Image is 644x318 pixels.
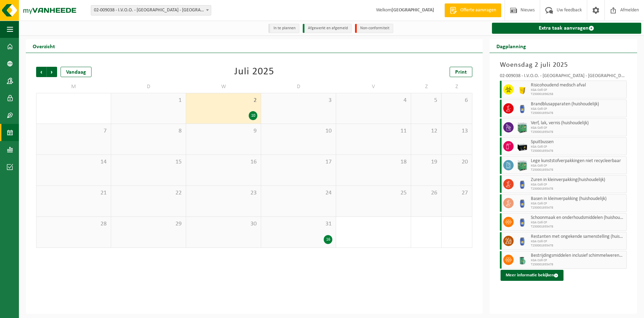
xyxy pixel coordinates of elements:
img: PB-HB-1400-HPE-GN-11 [517,122,527,133]
a: Offerte aanvragen [444,3,501,17]
span: 12 [415,127,438,135]
span: 13 [445,127,469,135]
img: PB-OT-0200-MET-00-02 [517,255,527,265]
span: 30 [190,220,257,228]
img: PB-OT-0120-HPE-00-02 [517,179,527,189]
span: Brandblusapparaten (huishoudelijk) [531,102,625,107]
span: T250001935478 [531,263,625,267]
a: Print [450,67,472,77]
span: 23 [190,189,257,197]
span: 10 [265,127,332,135]
span: 18 [340,158,407,166]
span: Bestrijdingsmiddelen inclusief schimmelwerende beschermingsmiddelen (huishoudelijk) [531,253,625,258]
span: 14 [40,158,107,166]
span: 02-009038 - I.V.O.O. - CP MIDDELKERKE - MIDDELKERKE [91,5,211,15]
span: T250001935478 [531,206,625,210]
span: KGA Colli CP [531,258,625,263]
li: In te plannen [268,24,299,33]
span: 2 [190,97,257,104]
span: 3 [265,97,332,104]
span: 5 [415,97,438,104]
div: Vandaag [61,67,92,77]
span: KGA Colli CP [531,221,625,225]
span: 24 [265,189,332,197]
span: 31 [265,220,332,228]
h3: Woensdag 2 juli 2025 [500,60,627,70]
img: PB-LB-0680-HPE-BK-11 [517,141,527,151]
button: Meer informatie bekijken [501,270,563,281]
span: KGA Colli CP [531,126,625,130]
span: Verf, lak, vernis (huishoudelijk) [531,120,625,126]
div: Juli 2025 [234,67,274,77]
td: D [261,81,336,93]
span: T250001935478 [531,149,625,153]
span: 25 [340,189,407,197]
span: KGA Colli CP [531,145,625,149]
span: Lege kunststofverpakkingen niet recycleerbaar [531,158,625,164]
span: 29 [115,220,182,228]
img: LP-SB-00050-HPE-22 [517,84,527,95]
span: Restanten met ongekende samenstelling (huishoudelijk) [531,234,625,240]
td: W [186,81,261,93]
span: Print [455,70,467,75]
h2: Overzicht [26,39,62,53]
span: 27 [445,189,469,197]
span: 1 [115,97,182,104]
span: 11 [340,127,407,135]
td: V [336,81,411,93]
span: KGA Colli CP [531,202,625,206]
span: KGA Colli CP [531,183,625,187]
img: PB-OT-0120-HPE-00-02 [517,198,527,208]
span: 26 [415,189,438,197]
div: 10 [249,111,257,120]
span: 16 [190,158,257,166]
span: 28 [40,220,107,228]
span: Schoonmaak en onderhoudsmiddelen (huishoudelijk) [531,215,625,221]
span: Spuitbussen [531,139,625,145]
span: Vorige [36,67,46,77]
span: Offerte aanvragen [459,7,498,14]
span: 15 [115,158,182,166]
span: T250001935478 [531,187,625,191]
span: 21 [40,189,107,197]
td: D [111,81,186,93]
span: T250001936258 [531,92,625,96]
span: 4 [340,97,407,104]
td: M [36,81,111,93]
li: Non-conformiteit [355,24,393,33]
span: 20 [445,158,469,166]
span: T250001935478 [531,244,625,248]
div: 02-009038 - I.V.O.O. - [GEOGRAPHIC_DATA] - [GEOGRAPHIC_DATA] [500,74,627,81]
img: PB-OT-0120-HPE-00-02 [517,217,527,227]
h2: Dagplanning [490,39,533,53]
span: Risicohoudend medisch afval [531,83,625,88]
img: PB-OT-0120-HPE-00-02 [517,236,527,246]
li: Afgewerkt en afgemeld [303,24,352,33]
span: T250001935478 [531,111,625,115]
span: Volgende [47,67,57,77]
span: 6 [445,97,469,104]
span: 22 [115,189,182,197]
img: PB-OT-0120-HPE-00-02 [517,103,527,114]
span: KGA Colli CP [531,88,625,92]
div: 16 [324,235,332,244]
span: 7 [40,127,107,135]
img: PB-HB-1400-HPE-GN-11 [517,160,527,171]
span: 19 [415,158,438,166]
span: 17 [265,158,332,166]
span: Zuren in kleinverpakking(huishoudelijk) [531,177,625,183]
td: Z [442,81,472,93]
span: Basen in kleinverpakking (huishoudelijk) [531,196,625,202]
span: KGA Colli CP [531,164,625,168]
span: T250001935478 [531,168,625,172]
span: KGA Colli CP [531,107,625,111]
td: Z [411,81,442,93]
span: T250001935478 [531,225,625,229]
a: Extra taak aanvragen [492,23,641,34]
span: KGA Colli CP [531,240,625,244]
span: T250001935478 [531,130,625,134]
span: 8 [115,127,182,135]
strong: [GEOGRAPHIC_DATA] [391,8,434,13]
span: 02-009038 - I.V.O.O. - CP MIDDELKERKE - MIDDELKERKE [91,6,211,15]
span: 9 [190,127,257,135]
